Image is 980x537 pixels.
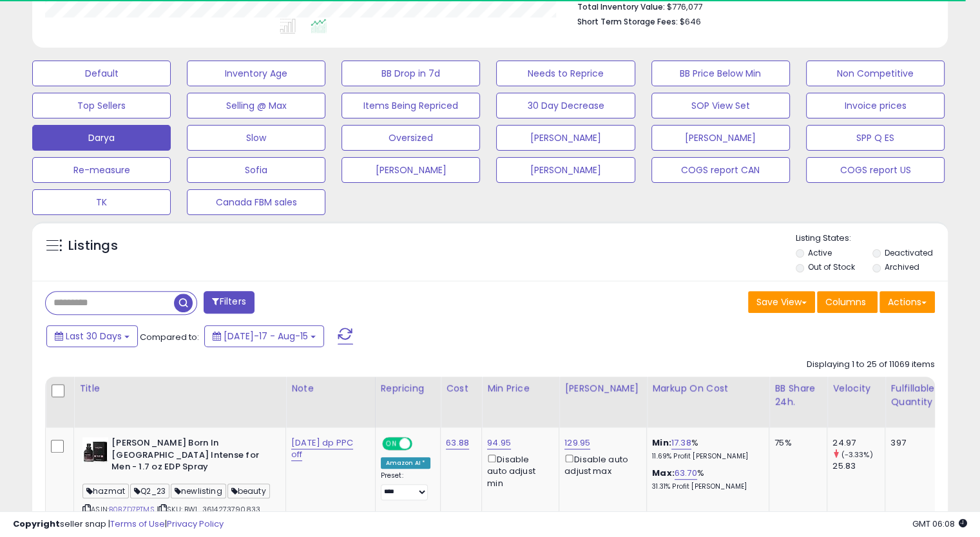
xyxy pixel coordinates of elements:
[187,125,325,151] button: Slow
[651,93,790,118] button: SOP View Set
[224,330,308,343] span: [DATE]-17 - Aug-15
[807,359,935,371] div: Displaying 1 to 25 of 11069 items
[341,61,480,86] button: BB Drop in 7d
[79,382,280,395] div: Title
[884,247,932,258] label: Deactivated
[446,382,476,395] div: Cost
[32,61,171,86] button: Default
[341,157,480,183] button: [PERSON_NAME]
[130,484,169,498] span: Q2_23
[32,93,171,118] button: Top Sellers
[652,437,759,461] div: %
[487,452,549,489] div: Disable auto adjust min
[748,291,815,313] button: Save View
[774,437,817,449] div: 75%
[13,518,224,531] div: seller snap | |
[841,449,872,460] small: (-3.33%)
[204,291,254,314] button: Filters
[806,157,945,183] button: COGS report US
[167,518,224,530] a: Privacy Policy
[774,382,821,409] div: BB Share 24h.
[381,457,431,469] div: Amazon AI *
[32,157,171,183] button: Re-measure
[410,438,430,449] span: OFF
[825,296,866,308] span: Columns
[381,382,436,395] div: Repricing
[341,93,480,118] button: Items Being Repriced
[496,93,635,118] button: 30 Day Decrease
[651,61,790,86] button: BB Price Below Min
[496,157,635,183] button: [PERSON_NAME]
[171,484,226,498] span: newlisting
[912,518,967,530] span: 2025-09-15 06:08 GMT
[817,291,878,313] button: Columns
[496,125,635,151] button: [PERSON_NAME]
[651,157,790,183] button: COGS report CAN
[808,247,832,258] label: Active
[204,325,324,347] button: [DATE]-17 - Aug-15
[577,16,678,27] b: Short Term Storage Fees:
[187,157,325,183] button: Sofia
[446,437,469,449] a: 63.88
[140,331,199,343] span: Compared to:
[13,518,60,530] strong: Copyright
[227,484,270,498] span: beauty
[808,261,855,272] label: Out of Stock
[890,382,935,409] div: Fulfillable Quantity
[652,452,759,461] p: 11.69% Profit [PERSON_NAME]
[564,452,637,477] div: Disable auto adjust max
[291,437,353,461] a: [DATE] dp PPC off
[564,437,590,449] a: 129.95
[890,437,930,449] div: 397
[651,125,790,151] button: [PERSON_NAME]
[496,61,635,86] button: Needs to Reprice
[383,438,399,449] span: ON
[487,382,553,395] div: Min Price
[110,518,165,530] a: Terms of Use
[187,93,325,118] button: Selling @ Max
[82,484,129,498] span: hazmat
[652,437,671,449] b: Min:
[82,437,108,463] img: 41Z7yn+qqQL._SL40_.jpg
[652,467,759,491] div: %
[46,325,138,347] button: Last 30 Days
[564,382,641,395] div: [PERSON_NAME]
[341,125,480,151] button: Oversized
[806,61,945,86] button: Non Competitive
[32,189,171,215] button: TK
[879,291,935,313] button: Actions
[291,382,370,395] div: Note
[652,382,764,395] div: Markup on Cost
[577,1,665,12] b: Total Inventory Value:
[32,125,171,151] button: Darya
[187,189,325,215] button: Canada FBM sales
[487,437,511,449] a: 94.95
[111,437,268,476] b: [PERSON_NAME] Born In [GEOGRAPHIC_DATA] Intense for Men - 1.7 oz EDP Spray
[109,504,155,515] a: B0BZD7PTMS
[647,377,769,428] th: The percentage added to the cost of goods (COGS) that forms the calculator for Min & Max prices.
[675,467,697,480] a: 63.70
[796,232,948,245] p: Listing States:
[680,15,701,28] span: $646
[806,93,945,118] button: Invoice prices
[187,61,325,86] button: Inventory Age
[381,471,431,500] div: Preset:
[157,504,260,514] span: | SKU: BW1_3614273790833
[66,330,122,343] span: Last 30 Days
[806,125,945,151] button: SPP Q ES
[832,460,885,472] div: 25.83
[832,382,879,395] div: Velocity
[832,437,885,449] div: 24.97
[884,261,919,272] label: Archived
[652,482,759,491] p: 31.31% Profit [PERSON_NAME]
[68,237,118,255] h5: Listings
[671,437,691,449] a: 17.38
[652,467,675,479] b: Max:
